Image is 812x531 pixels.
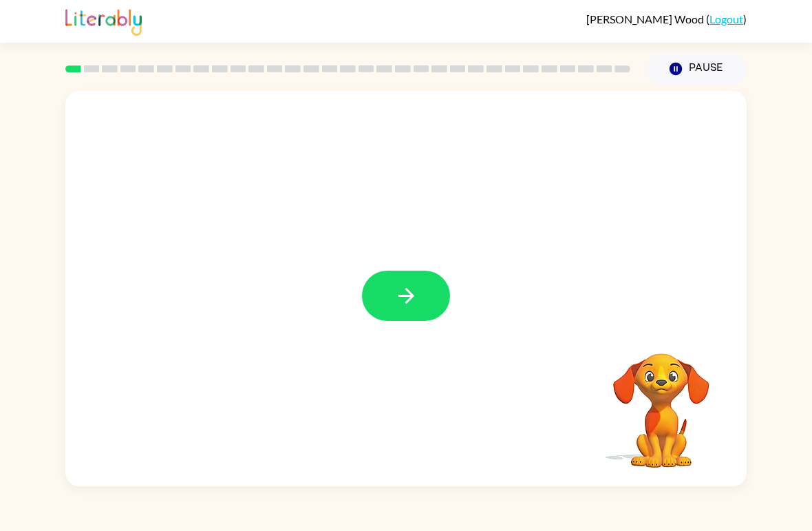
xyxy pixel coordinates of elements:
a: Logout [709,12,743,25]
video: Your browser must support playing .mp4 files to use Literably. Please try using another browser. [592,332,730,470]
span: [PERSON_NAME] Wood [586,12,706,25]
img: Literably [65,6,142,36]
button: Pause [647,53,747,85]
div: ( ) [586,12,747,25]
